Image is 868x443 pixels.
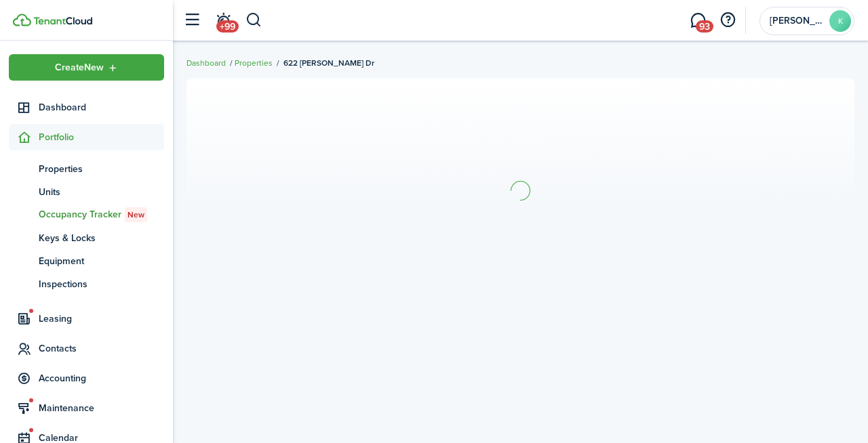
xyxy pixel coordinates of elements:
[39,254,164,268] span: Equipment
[685,3,711,38] a: Messaging
[9,157,164,180] a: Properties
[210,3,236,38] a: Notifications
[9,180,164,203] a: Units
[9,54,164,81] button: Open menu
[127,209,144,221] span: New
[39,207,164,222] span: Occupancy Tracker
[39,371,164,385] span: Accounting
[216,20,239,33] span: +99
[245,9,262,32] button: Search
[509,179,532,203] img: Loading
[283,57,374,69] span: 622 [PERSON_NAME] Dr
[770,16,824,26] span: Karen
[39,312,164,326] span: Leasing
[9,226,164,249] a: Keys & Locks
[716,9,739,32] button: Open resource center
[39,130,164,144] span: Portfolio
[39,100,164,114] span: Dashboard
[9,272,164,295] a: Inspections
[235,57,273,69] a: Properties
[39,231,164,245] span: Keys & Locks
[33,17,92,25] img: TenantCloud
[829,10,851,32] avatar-text: K
[696,20,713,33] span: 93
[186,57,226,69] a: Dashboard
[9,249,164,272] a: Equipment
[39,401,164,415] span: Maintenance
[39,185,164,199] span: Units
[39,277,164,291] span: Inspections
[39,341,164,356] span: Contacts
[55,63,104,72] span: Create New
[13,14,31,26] img: TenantCloud
[179,7,205,33] button: Open sidebar
[39,162,164,176] span: Properties
[9,94,164,121] a: Dashboard
[9,203,164,226] a: Occupancy TrackerNew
